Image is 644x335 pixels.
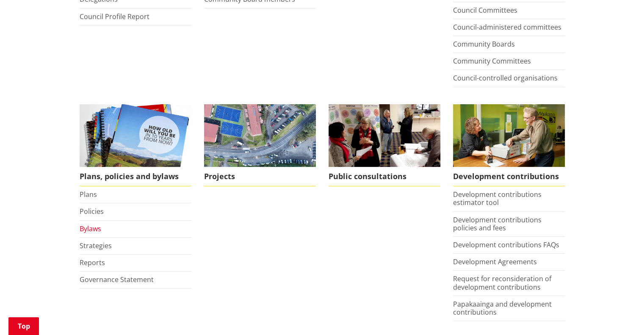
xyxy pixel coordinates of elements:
a: Council-administered committees [453,22,561,32]
span: Public consultations [329,167,440,186]
a: Development contributions FAQs [453,240,559,249]
img: Fees [453,104,565,167]
a: Governance Statement [80,275,154,284]
iframe: Messenger Launcher [605,299,636,330]
a: Development contributions estimator tool [453,190,542,207]
a: Council-controlled organisations [453,73,558,83]
a: Strategies [80,241,112,250]
a: Top [8,317,39,335]
a: public-consultations Public consultations [329,104,440,187]
a: Bylaws [80,224,101,233]
a: Plans [80,190,97,199]
a: Council Committees [453,6,517,15]
a: We produce a number of plans, policies and bylaws including the Long Term Plan Plans, policies an... [80,104,191,187]
a: Council Profile Report [80,12,149,21]
a: FInd out more about fees and fines here Development contributions [453,104,565,187]
a: Request for reconsideration of development contributions [453,274,551,291]
img: DJI_0336 [204,104,316,167]
span: Projects [204,167,316,186]
img: Long Term Plan [80,104,191,167]
span: Plans, policies and bylaws [80,167,191,186]
a: Reports [80,258,105,267]
a: Projects [204,104,316,187]
a: Community Committees [453,56,531,66]
a: Papakaainga and development contributions [453,299,552,317]
img: public-consultations [329,104,440,167]
a: Community Boards [453,39,515,49]
a: Development contributions policies and fees [453,215,542,233]
a: Development Agreements [453,257,537,266]
a: Policies [80,207,104,216]
span: Development contributions [453,167,565,186]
